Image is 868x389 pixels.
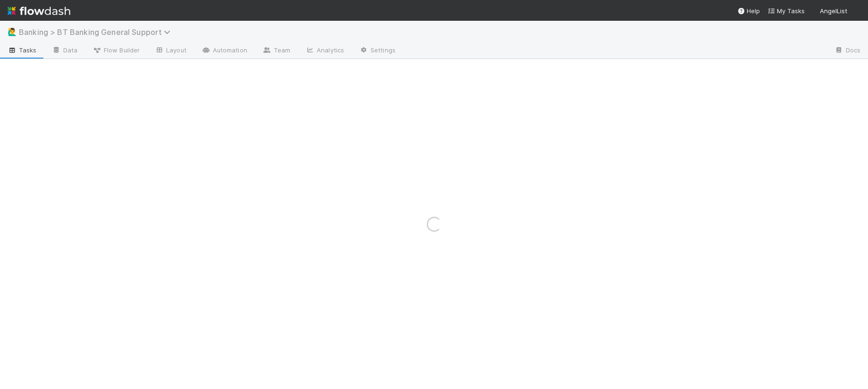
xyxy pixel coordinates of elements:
span: My Tasks [767,7,805,15]
span: AngelList [820,7,847,15]
span: Banking > BT Banking General Support [19,27,175,37]
span: Tasks [8,45,37,55]
span: 🙋‍♂️ [8,28,17,36]
a: Docs [827,43,868,59]
span: Flow Builder [93,45,140,55]
img: avatar_705b8750-32ac-4031-bf5f-ad93a4909bc8.png [851,7,860,16]
a: Flow Builder [85,43,147,59]
a: Team [255,43,298,59]
a: Settings [352,43,403,59]
a: Analytics [298,43,352,59]
a: Automation [194,43,255,59]
a: My Tasks [767,6,805,16]
img: logo-inverted-e16ddd16eac7371096b0.svg [8,3,70,19]
a: Data [44,43,85,59]
div: Help [737,6,760,16]
a: Layout [147,43,194,59]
